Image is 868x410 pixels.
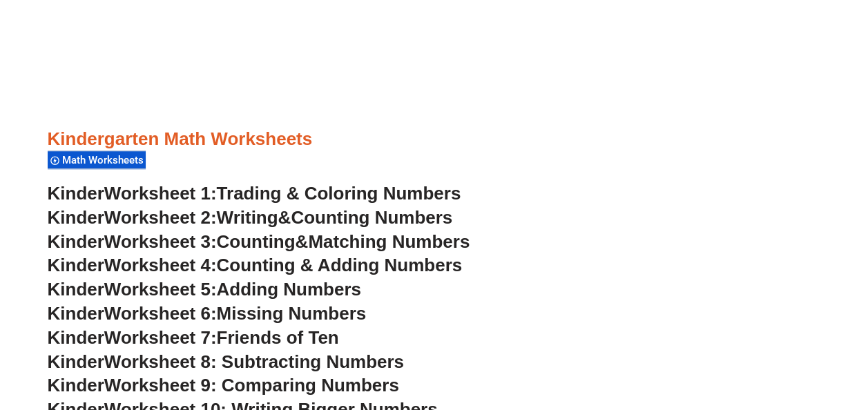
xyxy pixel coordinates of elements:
span: Counting Numbers [291,207,452,228]
span: Kinder [48,207,104,228]
span: Worksheet 3: [104,231,217,252]
span: Worksheet 8: Subtracting Numbers [104,351,404,372]
span: Missing Numbers [217,303,367,324]
span: Worksheet 4: [104,255,217,275]
span: Adding Numbers [217,279,361,300]
a: KinderWorksheet 6:Missing Numbers [48,303,367,324]
span: Worksheet 9: Comparing Numbers [104,375,399,396]
span: Friends of Ten [217,327,339,348]
span: Worksheet 2: [104,207,217,228]
a: KinderWorksheet 4:Counting & Adding Numbers [48,255,463,275]
span: Kinder [48,375,104,396]
span: Worksheet 7: [104,327,217,348]
span: Matching Numbers [308,231,470,252]
span: Counting & Adding Numbers [217,255,463,275]
span: Worksheet 6: [104,303,217,324]
span: Writing [217,207,278,228]
h3: Kindergarten Math Worksheets [48,128,821,151]
a: KinderWorksheet 8: Subtracting Numbers [48,351,404,372]
iframe: Chat Widget [638,254,868,410]
span: Kinder [48,351,104,372]
span: Kinder [48,255,104,275]
a: KinderWorksheet 5:Adding Numbers [48,279,361,300]
span: Counting [217,231,296,252]
a: KinderWorksheet 7:Friends of Ten [48,327,339,348]
span: Kinder [48,279,104,300]
span: Math Worksheets [62,154,148,166]
span: Kinder [48,231,104,252]
span: Trading & Coloring Numbers [217,183,461,204]
span: Worksheet 1: [104,183,217,204]
a: KinderWorksheet 3:Counting&Matching Numbers [48,231,470,252]
span: Worksheet 5: [104,279,217,300]
a: KinderWorksheet 9: Comparing Numbers [48,375,399,396]
span: Kinder [48,183,104,204]
a: KinderWorksheet 2:Writing&Counting Numbers [48,207,453,228]
div: Math Worksheets [48,150,146,169]
span: Kinder [48,327,104,348]
span: Kinder [48,303,104,324]
a: KinderWorksheet 1:Trading & Coloring Numbers [48,183,461,204]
